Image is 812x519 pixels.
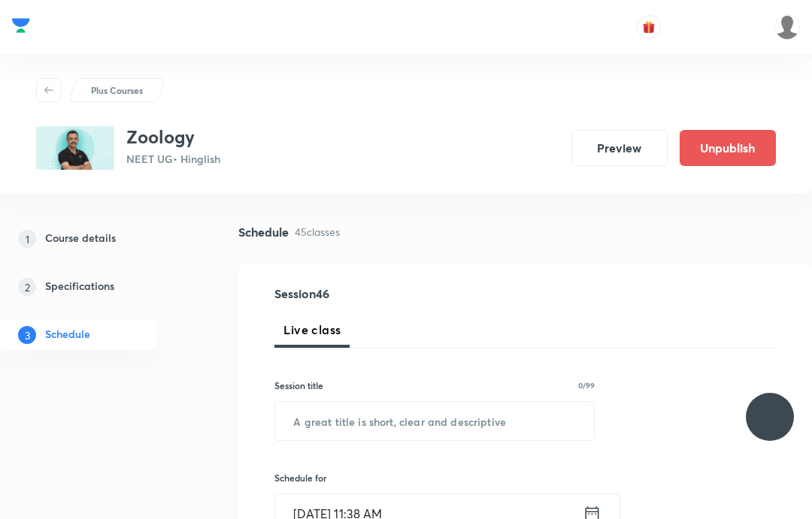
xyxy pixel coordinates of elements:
p: 1 [18,230,36,248]
p: Plus Courses [91,83,143,97]
img: 684E3186-1F04-4DCC-A25D-44FD45A03CA8_plus.png [36,126,114,170]
a: Company Logo [12,14,30,41]
h5: Schedule [45,326,90,344]
h4: Schedule [238,226,289,238]
span: Live class [283,321,341,339]
button: avatar [637,15,661,39]
button: Preview [571,130,668,166]
button: Unpublish [680,130,776,166]
p: 3 [18,326,36,344]
img: avatar [642,20,656,34]
h5: Course details [45,230,116,248]
p: 2 [18,278,36,296]
h3: Zoology [126,126,220,148]
input: A great title is short, clear and descriptive [275,402,594,440]
h6: Schedule for [274,471,595,484]
h4: Session 46 [274,288,534,300]
img: ttu [761,408,779,426]
img: Dhirendra singh [774,14,800,40]
h5: Specifications [45,278,114,296]
img: Company Logo [12,14,30,37]
p: 45 classes [295,224,340,240]
p: NEET UG • Hinglish [126,151,220,167]
h6: Session title [274,379,323,392]
p: 0/99 [578,382,595,389]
